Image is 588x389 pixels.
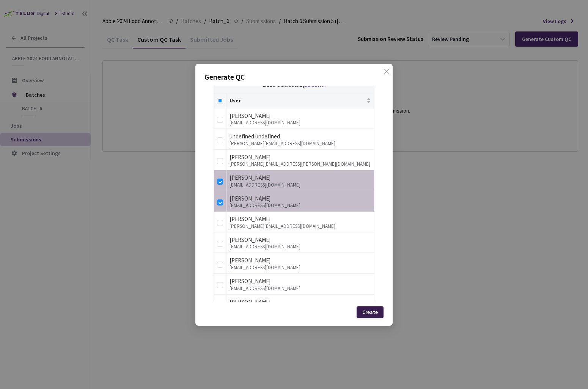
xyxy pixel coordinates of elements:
[230,132,371,141] div: undefined undefined
[204,71,384,83] p: Generate QC
[376,68,388,80] button: Close
[230,215,371,224] div: [PERSON_NAME]
[362,309,378,315] div: Create
[384,68,390,89] span: close
[230,224,371,229] div: [PERSON_NAME][EMAIL_ADDRESS][DOMAIN_NAME]
[230,277,371,286] div: [PERSON_NAME]
[230,235,371,245] div: [PERSON_NAME]
[230,265,371,270] div: [EMAIL_ADDRESS][DOMAIN_NAME]
[226,93,374,108] th: User
[230,298,371,307] div: [PERSON_NAME]
[230,203,371,208] div: [EMAIL_ADDRESS][DOMAIN_NAME]
[230,173,371,182] div: [PERSON_NAME]
[230,153,371,162] div: [PERSON_NAME]
[230,141,371,146] div: [PERSON_NAME][EMAIL_ADDRESS][DOMAIN_NAME]
[230,97,365,104] span: User
[230,162,371,167] div: [PERSON_NAME][EMAIL_ADDRESS][PERSON_NAME][DOMAIN_NAME]
[263,82,304,88] span: 2 Users Selected |
[230,111,371,121] div: [PERSON_NAME]
[230,256,371,265] div: [PERSON_NAME]
[230,286,371,291] div: [EMAIL_ADDRESS][DOMAIN_NAME]
[230,182,371,188] div: [EMAIL_ADDRESS][DOMAIN_NAME]
[230,194,371,203] div: [PERSON_NAME]
[230,244,371,249] div: [EMAIL_ADDRESS][DOMAIN_NAME]
[304,82,325,88] span: Select All
[230,120,371,125] div: [EMAIL_ADDRESS][DOMAIN_NAME]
